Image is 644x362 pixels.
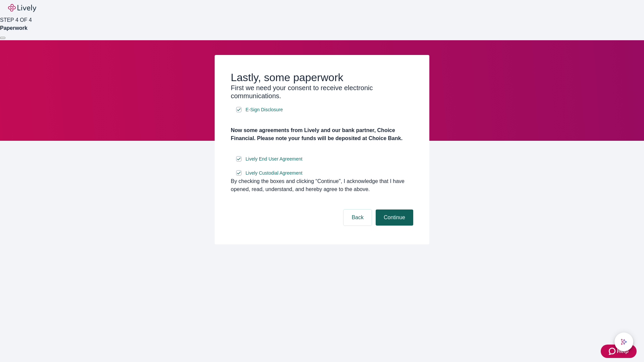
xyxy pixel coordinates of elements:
[231,71,413,84] h2: Lastly, some paperwork
[609,347,617,355] svg: Zendesk support icon
[244,106,284,114] a: e-sign disclosure document
[601,345,637,358] button: Zendesk support iconHelp
[376,209,413,226] button: Continue
[231,126,413,142] h4: Now some agreements from Lively and our bank partner, Choice Financial. Please note your funds wi...
[231,84,413,100] h3: First we need your consent to receive electronic communications.
[617,347,629,355] span: Help
[244,169,304,177] a: e-sign disclosure document
[343,209,372,226] button: Back
[244,155,304,163] a: e-sign disclosure document
[246,106,283,113] span: E-Sign Disclosure
[614,333,633,351] button: chat
[246,156,303,163] span: Lively End User Agreement
[621,339,627,345] svg: Lively AI Assistant
[231,177,413,193] div: By checking the boxes and clicking “Continue", I acknowledge that I have opened, read, understand...
[8,4,36,12] img: Lively
[246,170,303,177] span: Lively Custodial Agreement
